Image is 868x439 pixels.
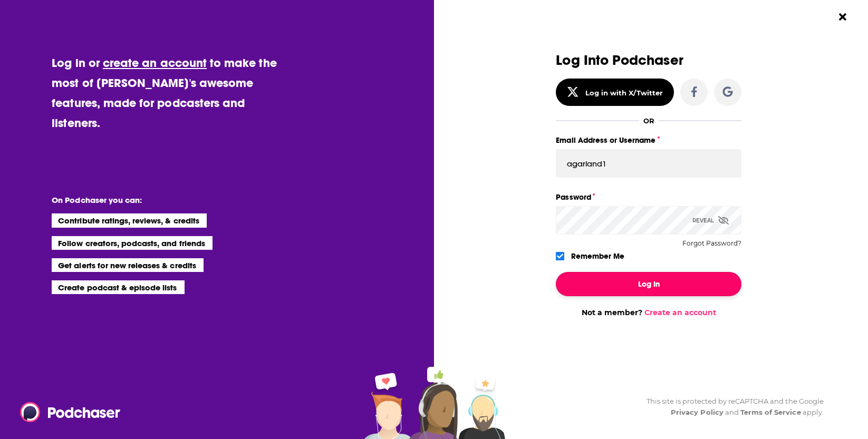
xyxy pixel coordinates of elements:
[556,308,741,317] div: Not a member?
[52,280,184,294] li: Create podcast & episode lists
[52,195,263,205] li: On Podchaser you can:
[556,133,741,147] label: Email Address or Username
[103,55,207,70] a: create an account
[20,402,113,422] a: Podchaser - Follow, Share and Rate Podcasts
[585,89,663,97] div: Log in with X/Twitter
[52,258,203,272] li: Get alerts for new releases & credits
[556,190,741,204] label: Password
[638,396,824,418] div: This site is protected by reCAPTCHA and the Google and apply.
[644,308,716,317] a: Create an account
[833,7,853,27] button: Close Button
[571,249,624,263] label: Remember Me
[52,213,207,227] li: Contribute ratings, reviews, & credits
[556,149,741,178] input: Email Address or Username
[556,272,741,296] button: Log In
[52,236,213,250] li: Follow creators, podcasts, and friends
[643,116,654,125] div: OR
[20,402,121,422] img: Podchaser - Follow, Share and Rate Podcasts
[692,206,729,235] div: Reveal
[671,408,724,416] a: Privacy Policy
[682,240,741,247] button: Forgot Password?
[740,408,801,416] a: Terms of Service
[556,53,741,68] h3: Log Into Podchaser
[556,79,674,106] button: Log in with X/Twitter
